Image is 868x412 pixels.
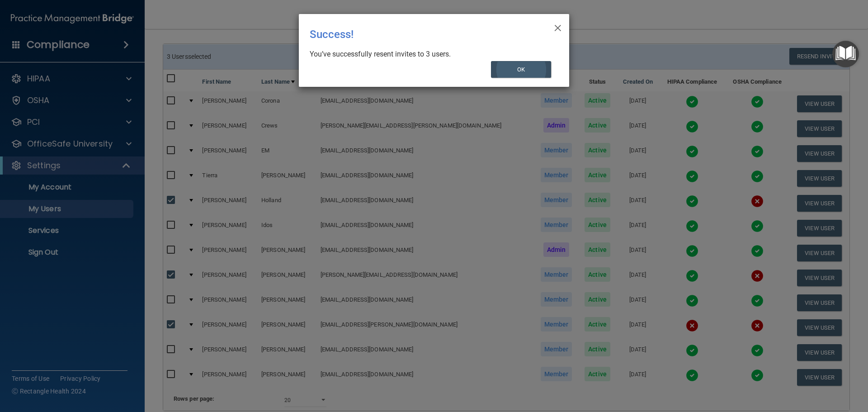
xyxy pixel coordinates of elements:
button: Open Resource Center [832,41,859,67]
span: × [554,18,562,36]
div: Success! [310,21,521,47]
div: You’ve successfully resent invites to 3 users. [310,49,551,59]
iframe: Drift Widget Chat Controller [712,348,857,384]
button: OK [491,61,552,78]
